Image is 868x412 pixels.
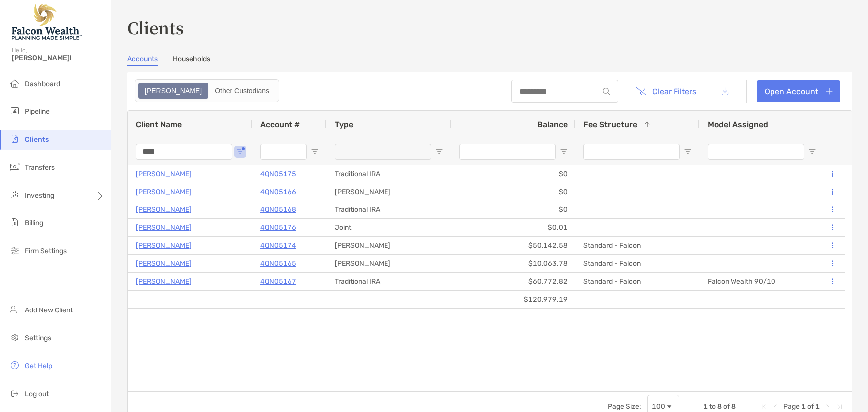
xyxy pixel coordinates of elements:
[260,186,296,198] p: 4QN05166
[260,275,296,288] a: 4QN05167
[260,204,296,216] p: 4QN05168
[9,244,21,256] img: firm-settings icon
[12,4,82,40] img: Falcon Wealth Planning Logo
[25,163,55,172] span: Transfers
[459,144,556,160] input: Balance Filter Input
[603,88,610,95] img: input icon
[451,183,576,201] div: $0
[136,120,182,129] span: Client Name
[451,219,576,236] div: $0.01
[807,402,814,411] span: of
[236,148,244,156] button: Open Filter Menu
[139,84,207,98] div: Zoe
[717,402,722,411] span: 8
[136,275,192,288] a: [PERSON_NAME]
[808,148,816,156] button: Open Filter Menu
[451,201,576,218] div: $0
[25,135,49,144] span: Clients
[560,148,568,156] button: Open Filter Menu
[583,120,637,129] span: Fee Structure
[173,55,210,66] a: Households
[136,221,192,234] a: [PERSON_NAME]
[757,80,840,102] a: Open Account
[9,304,21,315] img: add_new_client icon
[576,255,700,272] div: Standard - Falcon
[12,54,105,62] span: [PERSON_NAME]!
[260,221,296,234] a: 4QN05176
[311,148,319,156] button: Open Filter Menu
[136,257,192,270] p: [PERSON_NAME]
[537,120,568,129] span: Balance
[824,403,832,411] div: Next Page
[576,237,700,254] div: Standard - Falcon
[772,403,779,411] div: Previous Page
[9,359,21,371] img: get-help icon
[684,148,692,156] button: Open Filter Menu
[760,403,768,411] div: First Page
[136,144,232,160] input: Client Name Filter Input
[327,201,451,218] div: Traditional IRA
[9,77,21,89] img: dashboard icon
[451,255,576,272] div: $10,063.78
[783,402,800,411] span: Page
[327,183,451,201] div: [PERSON_NAME]
[25,306,73,314] span: Add New Client
[700,273,824,290] div: Falcon Wealth 90/10
[576,273,700,290] div: Standard - Falcon
[260,144,307,160] input: Account # Filter Input
[451,273,576,290] div: $60,772.82
[451,291,576,308] div: $120,979.19
[25,80,60,88] span: Dashboard
[9,105,21,117] img: pipeline icon
[209,84,275,98] div: Other Custodians
[135,79,279,102] div: segmented control
[25,390,49,398] span: Log out
[260,239,296,252] a: 4QN05174
[25,219,43,227] span: Billing
[327,273,451,290] div: Traditional IRA
[260,168,296,180] a: 4QN05175
[327,237,451,254] div: [PERSON_NAME]
[327,219,451,236] div: Joint
[25,247,67,255] span: Firm Settings
[451,165,576,183] div: $0
[9,133,21,145] img: clients icon
[9,189,21,201] img: investing icon
[608,402,641,411] div: Page Size:
[136,168,192,180] a: [PERSON_NAME]
[260,120,300,129] span: Account #
[815,402,820,411] span: 1
[708,144,804,160] input: Model Assigned Filter Input
[25,362,52,370] span: Get Help
[731,402,736,411] span: 8
[327,165,451,183] div: Traditional IRA
[583,144,680,160] input: Fee Structure Filter Input
[708,120,768,129] span: Model Assigned
[836,403,844,411] div: Last Page
[136,239,192,252] p: [PERSON_NAME]
[127,55,158,66] a: Accounts
[9,331,21,343] img: settings icon
[25,334,51,342] span: Settings
[801,402,806,411] span: 1
[9,387,21,399] img: logout icon
[9,216,21,228] img: billing icon
[709,402,716,411] span: to
[9,161,21,173] img: transfers icon
[25,191,54,200] span: Investing
[136,204,192,216] a: [PERSON_NAME]
[335,120,353,129] span: Type
[260,257,296,270] a: 4QN05165
[136,186,192,198] a: [PERSON_NAME]
[723,402,730,411] span: of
